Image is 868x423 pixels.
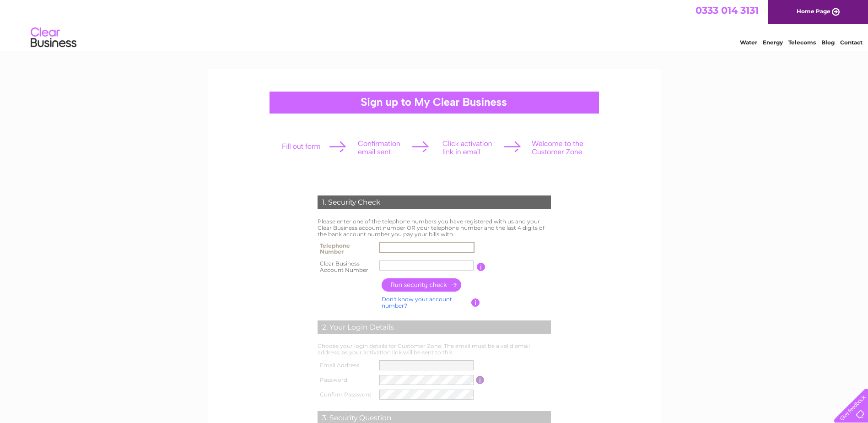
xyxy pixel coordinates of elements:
[30,24,77,52] img: logo.png
[763,39,783,46] a: Energy
[382,296,452,309] a: Don't know your account number?
[318,320,551,334] div: 2. Your Login Details
[471,298,480,307] input: Information
[821,39,835,46] a: Blog
[476,376,485,384] input: Information
[740,39,757,46] a: Water
[315,373,377,387] th: Password
[218,5,651,44] div: Clear Business is a trading name of Verastar Limited (registered in [GEOGRAPHIC_DATA] No. 3667643...
[695,5,759,16] a: 0333 014 3131
[477,263,485,271] input: Information
[315,358,377,373] th: Email Address
[315,258,377,276] th: Clear Business Account Number
[315,341,553,358] td: Choose your login details for Customer Zone. The email must be a valid email address, as your act...
[315,216,553,239] td: Please enter one of the telephone numbers you have registered with us and your Clear Business acc...
[840,39,863,46] a: Contact
[315,387,377,402] th: Confirm Password
[788,39,816,46] a: Telecoms
[315,239,377,258] th: Telephone Number
[318,195,551,209] div: 1. Security Check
